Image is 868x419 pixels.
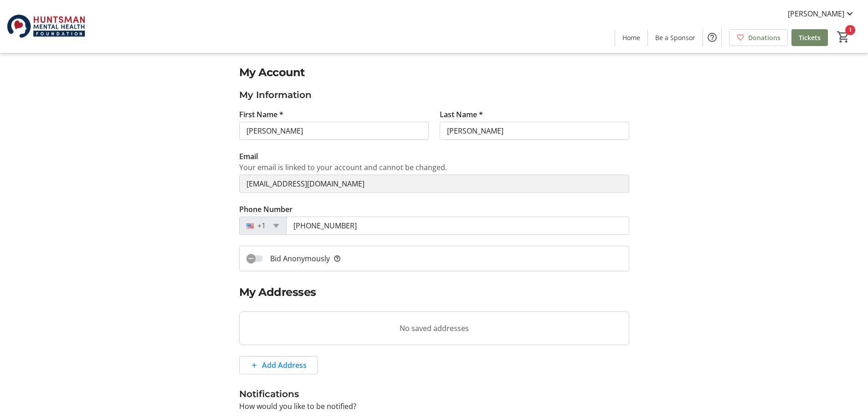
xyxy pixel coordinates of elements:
[239,311,629,345] tr-blank-state: No saved addresses
[239,88,629,102] h3: My Information
[334,253,341,264] mat-icon: help_outline
[655,33,695,42] span: Be a Sponsor
[788,8,844,19] span: [PERSON_NAME]
[622,33,640,42] span: Home
[791,29,828,46] a: Tickets
[440,109,483,120] label: Last Name *
[239,151,258,162] label: Email
[239,64,629,81] h2: My Account
[239,401,629,412] p: How would you like to be notified?
[835,29,852,45] button: Cart
[799,33,821,42] span: Tickets
[729,29,788,46] a: Donations
[703,28,721,47] button: Help
[748,33,781,42] span: Donations
[286,217,629,235] input: (201) 555-0123
[615,29,647,46] a: Home
[270,253,341,264] span: Bid Anonymously
[239,204,293,215] label: Phone Number
[239,162,629,173] div: Your email is linked to your account and cannot be changed.
[5,4,87,49] img: Huntsman Mental Health Foundation's Logo
[239,284,629,300] h2: My Addresses
[648,29,703,46] a: Be a Sponsor
[781,6,863,21] button: [PERSON_NAME]
[239,109,283,120] label: First Name *
[239,387,629,401] h3: Notifications
[239,356,318,374] button: Add Address
[262,360,307,371] span: Add Address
